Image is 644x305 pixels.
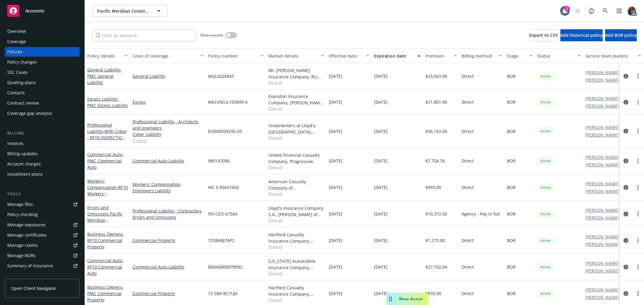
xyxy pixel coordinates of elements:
[5,139,80,148] a: Invoices
[540,185,552,190] span: Active
[585,124,619,130] a: [PERSON_NAME]
[268,106,324,111] span: Show all
[5,251,80,260] a: Manage BORs
[208,73,234,79] span: MGL0200843
[5,200,80,209] a: Manage files
[87,258,123,276] a: Commercial Auto
[507,184,516,190] span: BOR
[268,165,324,170] span: Show all
[208,290,238,297] span: 72 SBA BC7UJX
[7,78,36,87] div: Quoting plans
[5,37,80,46] a: Coverage
[87,67,122,85] span: - PMC General Liability
[560,32,603,38] span: Add historical policy
[5,169,80,179] a: Installment plans
[87,67,122,85] a: General Liability
[540,211,552,217] span: Active
[92,5,168,17] button: Pacific Meridian Construction, Inc. & RF10 Inspections, Inc.
[7,108,52,118] div: Coverage gap analysis
[133,237,203,244] a: Commercial Property
[87,211,123,229] span: - Pacific Meridian Construction
[268,93,324,106] div: Evanston Insurance Company, [PERSON_NAME] Insurance, Amwins
[326,49,372,63] button: Effective date
[585,69,619,76] a: [PERSON_NAME]
[585,132,619,138] a: [PERSON_NAME]
[425,264,447,270] span: $27,102.04
[634,157,642,165] a: more
[268,122,324,135] div: Underwriters at Lloyd's, [GEOGRAPHIC_DATA], [PERSON_NAME] of [GEOGRAPHIC_DATA], [GEOGRAPHIC_DATA]
[387,293,394,305] div: Drag to move
[529,32,558,38] span: Export to CSV
[622,237,630,244] a: circleInformation
[585,188,619,194] a: [PERSON_NAME]
[7,47,22,57] div: Policies
[613,5,625,17] a: Switch app
[329,99,342,105] span: [DATE]
[374,237,388,244] span: [DATE]
[5,47,80,57] a: Policies
[5,230,80,240] a: Manage certificates
[7,261,53,271] div: Summary of insurance
[268,271,324,276] span: Show all
[25,8,44,13] span: Accounts
[87,258,123,276] span: - RF10 Commercial Auto
[329,128,342,134] span: [DATE]
[540,291,552,296] span: Active
[7,230,47,240] div: Manage certificates
[130,49,206,63] button: Lines of coverage
[507,237,516,244] span: BOR
[585,234,619,240] a: [PERSON_NAME]
[268,285,324,297] div: Hartford Casualty Insurance Company, Hartford Insurance Group
[329,73,342,79] span: [DATE]
[622,157,630,165] a: circleInformation
[329,290,342,297] span: [DATE]
[425,211,447,217] span: $10,372.00
[374,184,388,190] span: [DATE]
[268,205,324,218] div: Lloyd's Insurance Company S.A., [PERSON_NAME] of [GEOGRAPHIC_DATA], [GEOGRAPHIC_DATA]
[5,98,80,108] a: Contract review
[540,74,552,79] span: Active
[374,211,388,217] span: [DATE]
[87,96,128,108] span: - PMC Excess Liability
[133,53,197,59] div: Lines of coverage
[425,73,447,79] span: $23,043.00
[268,152,324,165] div: United Financial Casualty Company, Progressive
[85,49,130,63] button: Policy details
[540,238,552,243] span: Active
[268,244,324,249] span: Show all
[7,241,38,250] div: Manage claims
[5,88,80,98] a: Contacts
[462,211,500,217] span: Agency - Pay in full
[622,210,630,218] a: circleInformation
[634,184,642,191] a: more
[206,49,266,63] button: Policy number
[585,53,634,59] div: Service team leaders
[268,67,324,80] div: Mt. [PERSON_NAME] Insurance Company, RLI Corp, Amwins
[572,5,584,17] a: Start snowing
[585,268,619,274] a: [PERSON_NAME]
[425,290,441,297] span: $970.00
[529,29,558,41] button: Export to CSV
[5,149,80,159] a: Billing updates
[374,264,388,270] span: [DATE]
[462,128,474,134] span: Direct
[634,263,642,271] a: more
[87,152,123,170] a: Commercial Auto
[505,49,535,63] button: Stage
[329,184,342,190] span: [DATE]
[5,241,80,250] a: Manage claims
[374,73,388,79] span: [DATE]
[7,271,46,281] div: Policy AI ingestions
[374,290,388,297] span: [DATE]
[268,231,324,244] div: Hartford Casualty Insurance Company, Hartford Insurance Group
[92,29,197,41] input: Filter by keyword...
[374,158,388,164] span: [DATE]
[133,187,203,194] a: Employers Liability
[585,287,619,293] a: [PERSON_NAME]
[634,127,642,135] a: more
[5,210,80,219] a: Policy checking
[585,207,619,213] a: [PERSON_NAME]
[425,184,441,190] span: $993.00
[7,139,24,148] div: Invoices
[622,99,630,106] a: circleInformation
